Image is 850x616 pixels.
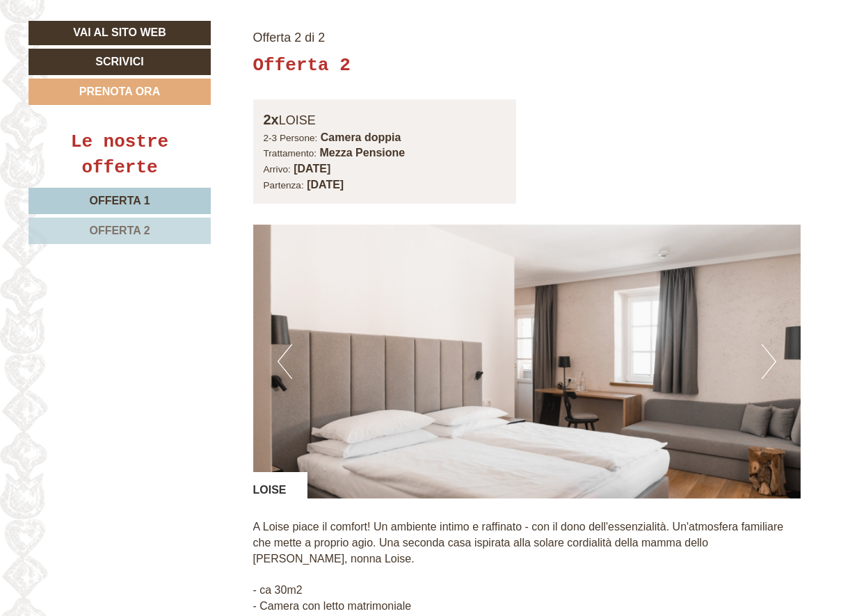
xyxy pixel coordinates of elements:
a: Scrivici [29,49,211,75]
span: Offerta 1 [89,195,150,206]
small: Trattamento: [264,148,317,159]
span: Offerta 2 di 2 [253,31,326,44]
a: Vai al sito web [29,21,211,45]
a: Prenota ora [29,79,211,105]
button: Next [762,344,776,379]
div: Le nostre offerte [29,129,211,181]
span: Offerta 2 [89,225,150,236]
small: 2-3 Persone: [264,133,318,143]
button: Previous [278,344,292,379]
b: [DATE] [294,163,330,175]
b: [DATE] [307,179,344,191]
div: LOISE [253,472,307,499]
small: Arrivo: [264,164,291,175]
div: LOISE [264,110,506,130]
div: Offerta 2 [253,53,351,79]
b: Mezza Pensione [320,147,406,159]
img: image [253,225,801,499]
small: Partenza: [264,180,304,191]
b: Camera doppia [321,131,401,143]
b: 2x [264,112,279,127]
